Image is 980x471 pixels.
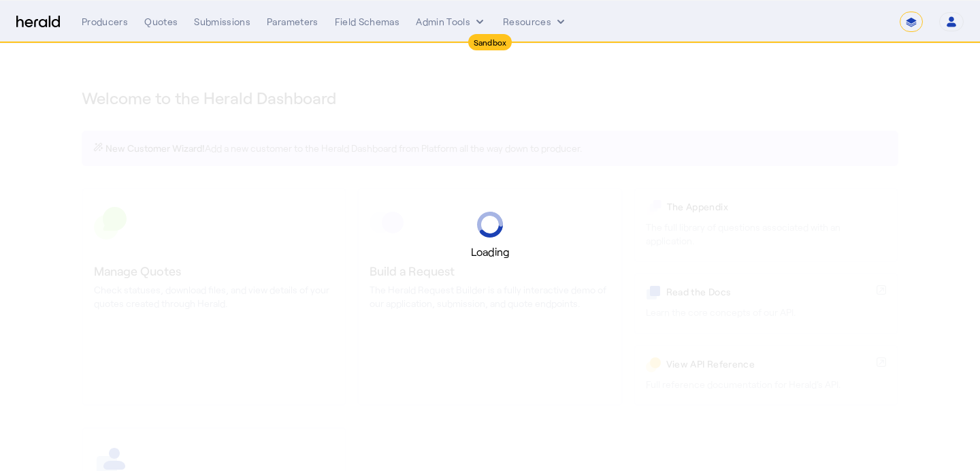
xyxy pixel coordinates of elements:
div: Submissions [194,15,250,29]
div: Producers [82,15,128,29]
div: Sandbox [468,34,512,50]
button: Resources dropdown menu [503,15,568,29]
img: Herald Logo [16,16,60,29]
div: Parameters [267,15,318,29]
button: internal dropdown menu [416,15,487,29]
div: Field Schemas [335,15,400,29]
div: Quotes [144,15,178,29]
